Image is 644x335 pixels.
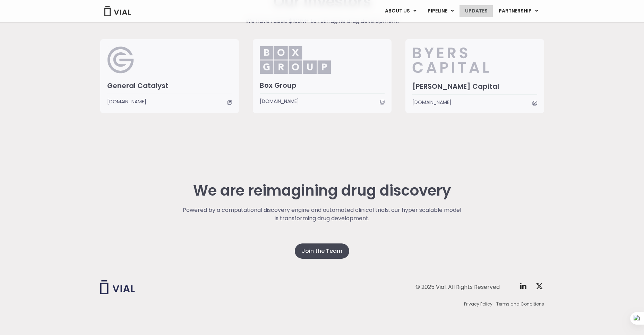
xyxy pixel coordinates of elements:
[100,280,135,294] img: Vial logo wih "Vial" spelled out
[260,97,385,105] a: [DOMAIN_NAME]
[415,283,500,291] div: © 2025 Vial. All Rights Reserved
[107,98,232,105] a: [DOMAIN_NAME]
[412,46,517,74] img: Byers_Capital.svg
[496,301,544,307] a: Terms and Conditions
[107,98,146,105] span: [DOMAIN_NAME]
[295,243,349,259] a: Join the Team
[379,5,422,17] a: ABOUT USMenu Toggle
[412,98,452,106] span: [DOMAIN_NAME]
[422,5,459,17] a: PIPELINEMenu Toggle
[260,81,385,90] h3: Box Group
[182,206,462,223] p: Powered by a computational discovery engine and automated clinical trials, our hyper scalable mod...
[493,5,544,17] a: PARTNERSHIPMenu Toggle
[412,98,537,106] a: [DOMAIN_NAME]
[460,5,493,17] a: UPDATES
[412,82,537,91] h3: [PERSON_NAME] Capital
[107,81,232,90] h3: General Catalyst
[302,247,342,255] span: Join the Team
[182,182,462,199] h2: We are reimagining drug discovery
[260,97,299,105] span: [DOMAIN_NAME]
[260,46,331,74] img: Box_Group.png
[107,46,135,74] img: General Catalyst Logo
[464,301,492,307] a: Privacy Policy
[104,6,131,16] img: Vial Logo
